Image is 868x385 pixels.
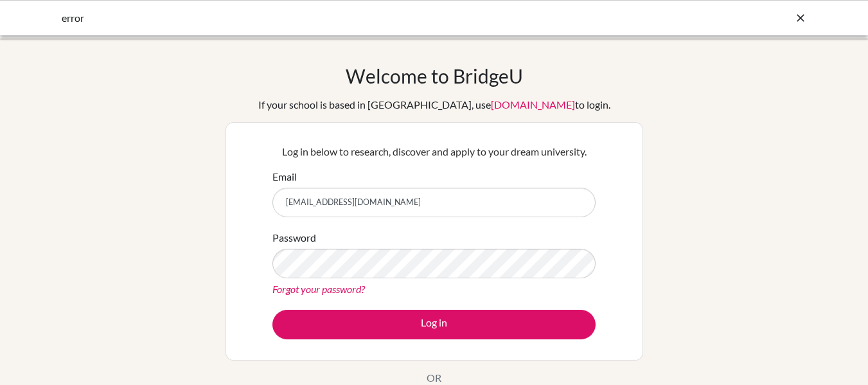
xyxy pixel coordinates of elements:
h1: Welcome to BridgeU [346,64,523,87]
a: Forgot your password? [272,283,365,295]
label: Password [272,230,316,246]
label: Email [272,169,297,184]
div: If your school is based in [GEOGRAPHIC_DATA], use to login. [258,97,610,112]
button: Log in [272,310,596,339]
p: Log in below to research, discover and apply to your dream university. [272,144,596,159]
a: [DOMAIN_NAME] [491,98,575,111]
div: error [62,10,614,26]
